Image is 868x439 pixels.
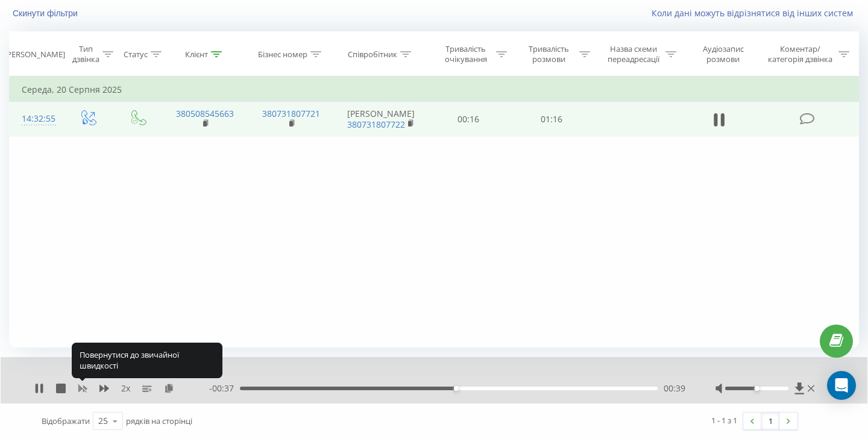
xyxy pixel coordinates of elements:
[652,7,859,19] a: Коли дані можуть відрізнятися вiд інших систем
[185,49,208,60] div: Клієнт
[121,382,130,394] span: 2 x
[510,102,593,137] td: 01:16
[42,416,90,426] span: Відображати
[664,382,685,394] span: 00:39
[126,416,192,426] span: рядків на сторінці
[4,49,65,60] div: [PERSON_NAME]
[827,371,856,400] div: Open Intercom Messenger
[98,415,108,427] div: 25
[711,414,737,426] div: 1 - 1 з 1
[427,102,511,137] td: 00:16
[438,44,494,64] div: Тривалість очікування
[604,44,662,64] div: Назва схеми переадресації
[765,44,835,64] div: Коментар/категорія дзвінка
[10,78,859,102] td: Середа, 20 Серпня 2025
[347,119,405,130] a: 380731807722
[22,107,51,131] div: 14:32:55
[754,386,759,391] div: Accessibility label
[176,108,234,119] a: 380508545663
[72,44,99,64] div: Тип дзвінка
[258,49,307,60] div: Бізнес номер
[72,343,222,378] div: Повернутися до звичайної швидкості
[9,8,84,19] button: Скинути фільтри
[761,413,779,429] a: 1
[262,108,320,119] a: 380731807721
[348,49,397,60] div: Співробітник
[209,382,240,394] span: - 00:37
[690,44,756,64] div: Аудіозапис розмови
[335,102,427,137] td: [PERSON_NAME]
[454,386,459,391] div: Accessibility label
[124,49,148,60] div: Статус
[521,44,576,64] div: Тривалість розмови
